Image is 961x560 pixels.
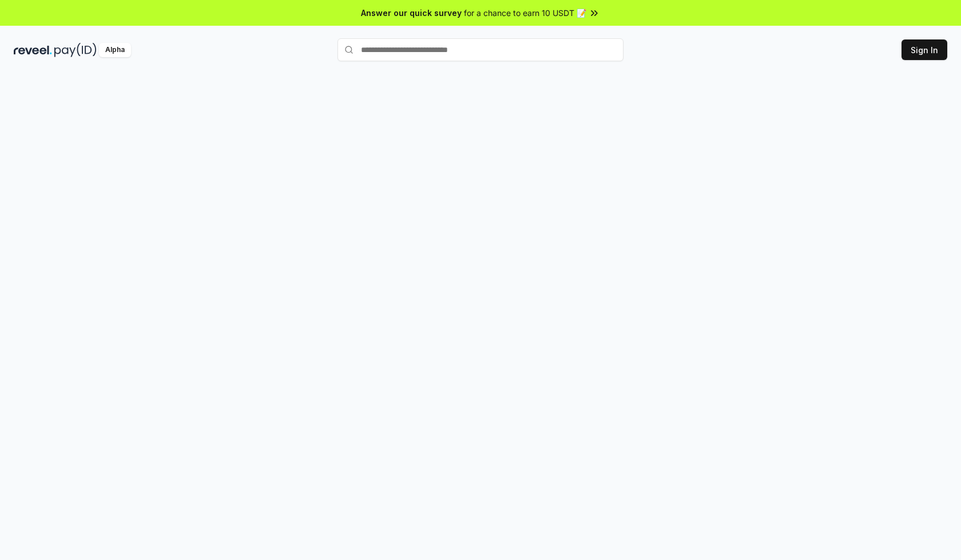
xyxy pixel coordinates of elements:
[54,43,97,57] img: pay_id
[902,39,947,60] button: Sign In
[99,43,131,57] div: Alpha
[14,43,52,57] img: reveel_dark
[361,7,462,19] span: Answer our quick survey
[464,7,586,19] span: for a chance to earn 10 USDT 📝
